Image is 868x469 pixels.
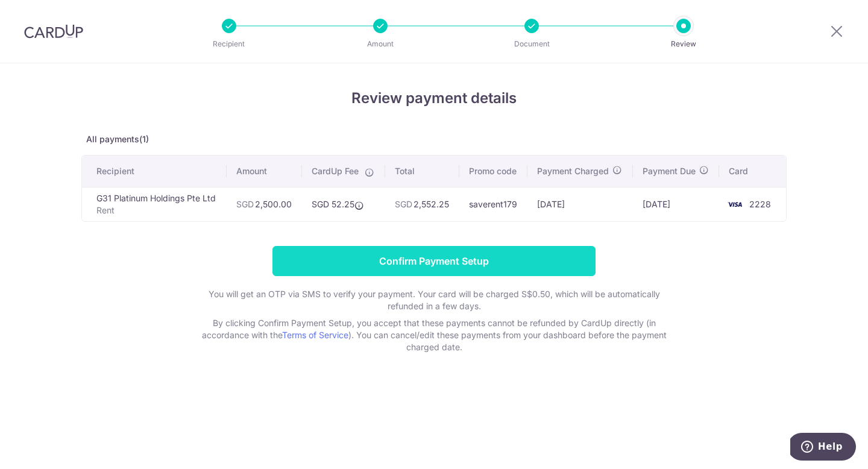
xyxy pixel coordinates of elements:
iframe: Opens a widget where you can find more information [790,433,856,463]
th: Card [719,156,786,187]
span: Payment Charged [537,165,609,177]
span: CardUp Fee [312,165,359,177]
td: saverent179 [459,187,527,221]
th: Amount [227,156,302,187]
td: 2,552.25 [385,187,459,221]
p: You will get an OTP via SMS to verify your payment. Your card will be charged S$0.50, which will ... [193,288,675,312]
img: CardUp [24,24,83,39]
th: Recipient [82,156,227,187]
td: G31 Platinum Holdings Pte Ltd [82,187,227,221]
td: [DATE] [633,187,719,221]
th: Promo code [459,156,527,187]
p: All payments(1) [81,133,787,145]
p: By clicking Confirm Payment Setup, you accept that these payments cannot be refunded by CardUp di... [193,317,675,353]
input: Confirm Payment Setup [272,246,596,276]
td: SGD 52.25 [302,187,385,221]
p: Rent [96,204,217,216]
td: 2,500.00 [227,187,302,221]
a: Terms of Service [282,330,348,340]
p: Document [487,38,576,50]
img: <span class="translation_missing" title="translation missing: en.account_steps.new_confirm_form.b... [723,197,747,212]
td: [DATE] [527,187,633,221]
span: SGD [236,199,254,209]
p: Recipient [184,38,274,50]
p: Review [639,38,728,50]
span: Payment Due [643,165,696,177]
span: SGD [395,199,412,209]
th: Total [385,156,459,187]
p: Amount [336,38,425,50]
span: 2228 [749,199,771,209]
h4: Review payment details [81,87,787,109]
